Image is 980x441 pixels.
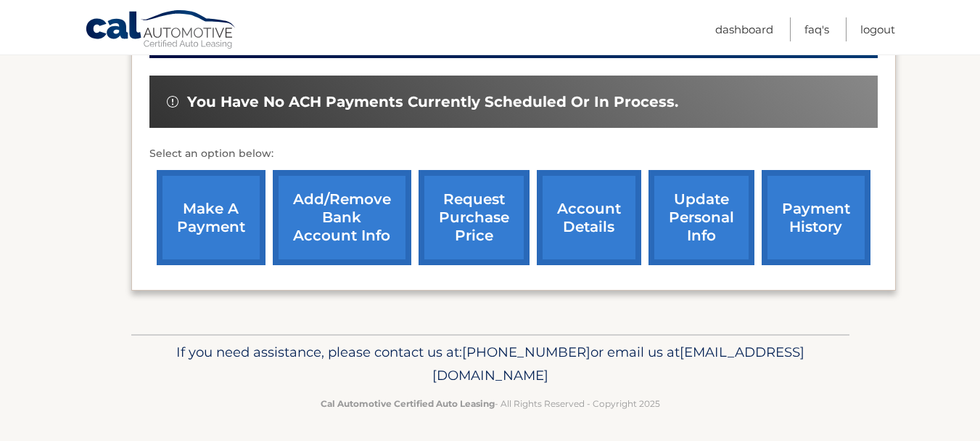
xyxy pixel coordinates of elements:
[419,170,530,265] a: request purchase price
[537,170,641,265] a: account details
[149,145,878,163] p: Select an option below:
[141,341,840,387] p: If you need assistance, please contact us at: or email us at
[141,396,840,411] p: - All Rights Reserved - Copyright 2025
[273,170,411,265] a: Add/Remove bank account info
[187,93,678,111] span: You have no ACH payments currently scheduled or in process.
[648,170,754,265] a: update personal info
[432,344,804,384] span: [EMAIL_ADDRESS][DOMAIN_NAME]
[462,344,590,360] span: [PHONE_NUMBER]
[860,17,895,41] a: Logout
[157,170,265,265] a: make a payment
[85,9,237,52] a: Cal Automotive
[715,17,773,41] a: Dashboard
[804,17,829,41] a: FAQ's
[167,96,178,108] img: alert-white.svg
[321,398,495,409] strong: Cal Automotive Certified Auto Leasing
[762,170,870,265] a: payment history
